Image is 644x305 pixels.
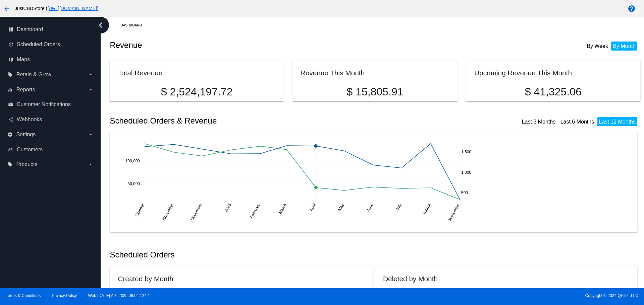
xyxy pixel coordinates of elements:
[8,57,13,62] i: map
[118,275,173,283] h2: Created by Month
[110,116,375,126] h2: Scheduled Orders & Revenue
[421,203,432,216] text: August
[309,203,317,212] text: April
[16,87,35,93] span: Reports
[8,27,13,32] i: dashboard
[8,102,13,107] i: email
[461,170,471,175] text: 1,000
[337,203,345,212] text: May
[88,87,93,92] i: arrow_drop_down
[383,275,438,283] h2: Deleted by Month
[16,161,37,167] span: Products
[7,132,13,137] i: settings
[8,42,13,47] i: update
[461,150,471,154] text: 1,500
[118,69,162,77] h2: Total Revenue
[474,86,632,98] p: $ 41,325.06
[249,203,261,219] text: February
[118,86,275,98] p: $ 2,524,197.72
[190,203,203,221] text: December
[395,203,402,211] text: July
[461,190,468,195] text: 500
[8,117,13,122] i: share
[6,293,41,298] a: Terms & Conditions
[17,26,43,32] span: Dashboard
[278,203,288,215] text: March
[120,20,148,30] a: Dashboard
[88,293,149,298] a: Web:[DATE] API:2025.09.04.1242
[224,203,232,213] text: 2025
[16,132,36,138] span: Settings
[88,132,93,137] i: arrow_drop_down
[474,69,572,77] h2: Upcoming Revenue This Month
[16,72,51,78] span: Retain & Grow
[125,159,140,163] text: 100,000
[585,42,610,51] li: By Week
[95,20,106,30] i: chevron_left
[17,147,43,153] span: Customers
[522,119,556,125] a: Last 3 Months
[611,42,637,51] li: By Month
[366,203,374,213] text: June
[88,72,93,77] i: arrow_drop_down
[447,203,461,222] text: September
[17,57,30,63] span: Maps
[15,6,99,11] span: JustCBDStore ( )
[110,250,375,259] h2: Scheduled Orders
[8,114,93,125] a: share Webhooks
[88,162,93,167] i: arrow_drop_down
[17,117,42,123] span: Webhooks
[47,6,97,11] a: [URL][DOMAIN_NAME]
[7,72,13,77] i: local_offer
[7,162,13,167] i: local_offer
[8,144,93,155] a: people_outline Customers
[628,5,636,13] mat-icon: help
[301,86,450,98] p: $ 15,805.91
[8,147,13,152] i: people_outline
[599,119,636,125] a: Last 12 Months
[8,54,93,65] a: map Maps
[8,39,93,50] a: update Scheduled Orders
[328,293,638,298] span: Copyright © 2024 QPilot, LLC
[301,69,365,77] h2: Revenue This Month
[135,203,146,217] text: October
[17,42,60,48] span: Scheduled Orders
[110,41,375,50] h2: Revenue
[52,293,77,298] a: Privacy Policy
[8,99,93,110] a: email Customer Notifications
[3,5,11,13] mat-icon: arrow_back
[8,24,93,35] a: dashboard Dashboard
[7,87,13,92] i: equalizer
[161,203,175,221] text: November
[560,119,594,125] a: Last 6 Months
[17,101,71,107] span: Customer Notifications
[128,181,140,186] text: 50,000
